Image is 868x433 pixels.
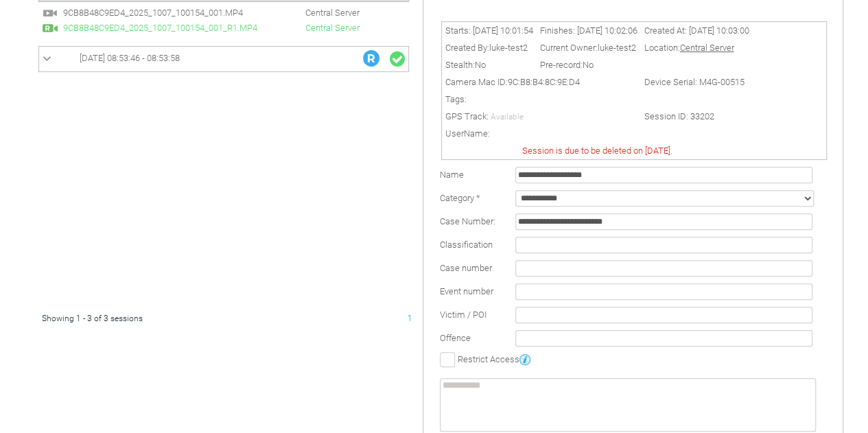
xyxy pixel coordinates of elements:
[442,56,537,73] td: Stealth:
[440,286,493,296] span: Event number
[440,333,471,343] span: Offence
[440,239,493,250] span: Classification
[445,128,490,139] span: UserName:
[445,94,467,104] span: Tags:
[363,50,379,67] img: R_Indication.svg
[445,111,489,121] span: GPS Track:
[440,309,486,320] span: Victim / POI
[408,314,412,323] span: 1
[508,77,580,87] span: 9C:B8:B4:8C:9E:D4
[440,169,464,180] label: Name
[43,21,58,36] img: R_Complete.svg
[440,193,480,203] label: Category *
[537,56,641,73] td: Pre-record:
[43,7,366,17] a: 9CB8B48C9ED4_2025_1007_100154_001.MP4 Central Server
[489,43,528,53] span: luke-test2
[80,53,180,63] span: [DATE] 08:53:46 - 08:53:58
[537,39,641,56] td: Current Owner:
[445,25,471,36] span: Starts:
[473,25,533,36] span: [DATE] 10:01:54
[440,216,495,226] span: Case Number:
[583,60,594,70] span: No
[598,43,636,53] span: luke-test2
[60,8,269,18] span: 9CB8B48C9ED4_2025_1007_100154_001.MP4
[644,77,697,87] span: Device Serial:
[690,111,714,121] span: 33202
[271,8,366,18] span: Central Server
[644,111,688,121] span: Session ID:
[577,25,637,36] span: [DATE] 10:02:06
[475,60,486,70] span: No
[271,23,366,33] span: Central Server
[699,77,744,87] span: M4G-00515
[522,145,672,156] span: Session is due to be deleted on [DATE].
[436,350,837,368] td: Restrict Access
[43,5,58,21] img: video24.svg
[442,73,641,91] td: Camera Mac ID:
[440,263,492,273] span: Case number
[680,43,734,53] span: Central Server
[442,39,537,56] td: Created By:
[689,25,749,36] span: [DATE] 10:03:00
[42,314,143,323] span: Showing 1 - 3 of 3 sessions
[60,23,269,33] span: 9CB8B48C9ED4_2025_1007_100154_001_R1.MP4
[641,39,753,56] td: Location:
[644,25,687,36] span: Created At:
[43,50,405,68] a: [DATE] 08:53:46 - 08:53:58
[540,25,575,36] span: Finishes:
